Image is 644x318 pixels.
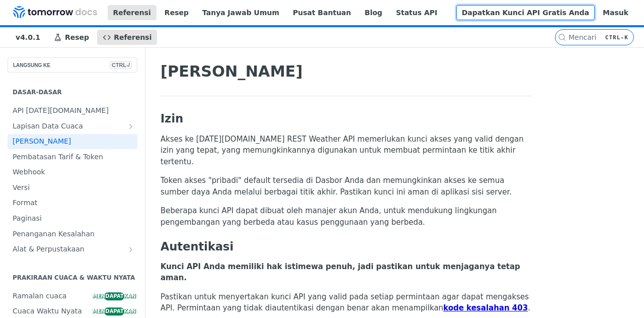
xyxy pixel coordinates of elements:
a: Dapatkan Kunci API Gratis Anda [456,5,595,20]
a: Lapisan Data CuacaTampilkan subhalaman untuk Lapisan Data Cuaca [8,119,137,134]
font: . [528,303,530,312]
a: Ramalan cuacamendapatkan [8,289,137,304]
font: mendapatkan [93,293,136,299]
font: Beberapa kunci API dapat dibuat oleh manajer akun Anda, untuk mendukung lingkungan pengembangan y... [160,206,497,227]
a: Masuk [597,5,634,20]
font: Paginasi [13,214,42,222]
font: Kunci API Anda memiliki hak istimewa penuh, jadi pastikan untuk menjaganya tetap aman. [160,262,520,283]
font: [PERSON_NAME] [13,137,71,145]
font: Resep [165,9,189,17]
svg: Mencari [558,33,566,41]
font: LANGSUNG KE [13,62,50,68]
font: CTRL-/ [112,62,130,68]
font: Dapatkan Kunci API Gratis Anda [462,9,589,17]
font: v4.0.1 [16,33,40,41]
a: kode kesalahan 403 [443,303,528,312]
font: Ramalan cuaca [13,292,66,300]
font: Akses ke [DATE][DOMAIN_NAME] REST Weather API memerlukan kunci akses yang valid dengan izin yang ... [160,135,524,166]
a: API [DATE][DOMAIN_NAME] [8,103,137,118]
font: Penanganan Kesalahan [13,230,95,238]
a: Referensi [97,30,157,45]
font: Dasar-dasar [13,89,62,96]
a: Alat & PerpustakaanTampilkan subhalaman untuk Alat & Pustaka [8,242,137,257]
a: Paginasi [8,211,137,226]
font: Pembatasan Tarif & Token [13,153,103,161]
font: Autentikasi [160,240,233,253]
a: Status API [390,5,443,20]
a: Format [8,196,137,211]
button: LANGSUNG KECTRL-/ [8,57,137,73]
font: Blog [365,9,382,17]
font: Tanya Jawab Umum [202,9,279,17]
a: Blog [359,5,388,20]
font: Status API [396,9,437,17]
a: Penanganan Kesalahan [8,227,137,242]
font: Lapisan Data Cuaca [13,122,83,130]
font: Cuaca Waktu Nyata [13,307,82,315]
font: Izin [160,112,183,125]
font: Format [13,199,37,207]
kbd: CTRL-K [603,32,631,42]
font: Resep [65,33,89,41]
font: Referensi [113,9,151,17]
a: Pusat Bantuan [287,5,357,20]
font: Versi [13,183,30,192]
font: [PERSON_NAME] [160,62,303,80]
button: Tampilkan subhalaman untuk Alat & Pustaka [127,245,135,253]
a: [PERSON_NAME] [8,134,137,149]
a: Resep [48,30,95,45]
a: Referensi [108,5,156,20]
a: Resep [159,5,194,20]
font: Pastikan untuk menyertakan kunci API yang valid pada setiap permintaan agar dapat mengakses API. ... [160,292,529,313]
font: Referensi [114,33,151,41]
button: Tampilkan subhalaman untuk Lapisan Data Cuaca [127,122,135,131]
font: Alat & Perpustakaan [13,245,85,253]
font: API [DATE][DOMAIN_NAME] [13,106,109,114]
font: Webhook [13,168,45,176]
a: Pembatasan Tarif & Token [8,150,137,165]
a: Tanya Jawab Umum [197,5,285,20]
font: Prakiraan Cuaca & waktu nyata [13,274,135,281]
font: Pusat Bantuan [293,9,351,17]
a: Webhook [8,165,137,180]
img: Dokumen API Cuaca Tomorrow.io [13,6,97,18]
font: mendapatkan [93,308,136,314]
font: Masuk [603,9,628,17]
font: Token akses "pribadi" default tersedia di Dasbor Anda dan memungkinkan akses ke semua sumber daya... [160,176,512,197]
a: Versi [8,180,137,196]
